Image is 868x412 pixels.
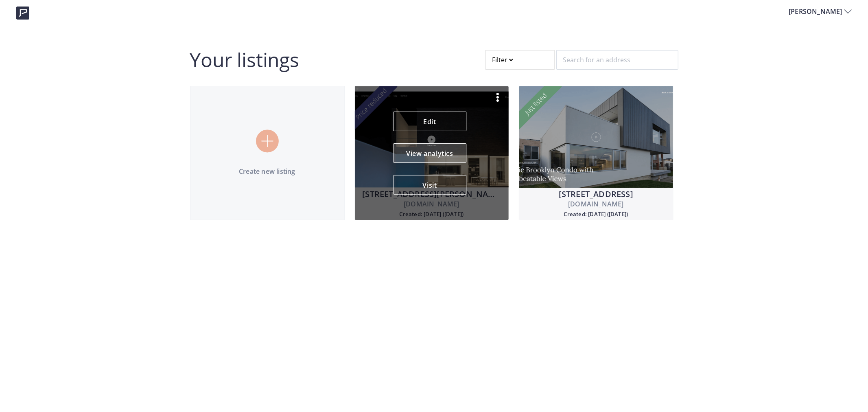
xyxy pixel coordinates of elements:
a: Create new listing [190,86,345,220]
span: [PERSON_NAME] [789,7,844,16]
input: Search for an address [556,50,678,70]
img: logo [16,7,29,20]
button: Visit [393,175,466,195]
iframe: Drift Widget Chat Controller [827,371,858,402]
a: Edit [393,112,466,131]
p: Create new listing [190,167,344,177]
h2: Your listings [190,50,299,70]
button: View analytics [393,143,466,163]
